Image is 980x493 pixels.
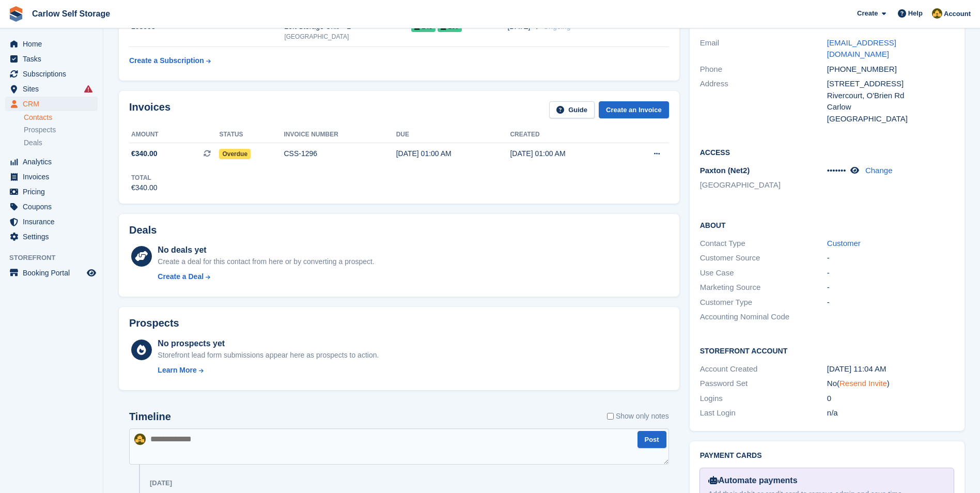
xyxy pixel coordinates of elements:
[23,97,85,111] span: CRM
[5,199,98,214] a: menu
[5,214,98,229] a: menu
[827,267,954,279] div: -
[9,253,103,263] span: Storefront
[700,37,827,60] div: Email
[827,64,954,75] div: [PHONE_NUMBER]
[131,182,158,193] div: €340.00
[219,127,284,143] th: Status
[5,97,98,111] a: menu
[700,147,954,157] h2: Access
[158,365,196,376] div: Learn More
[131,148,158,159] span: €340.00
[129,51,211,70] a: Create a Subscription
[131,173,158,182] div: Total
[700,393,827,405] div: Logins
[23,229,85,244] span: Settings
[23,155,85,169] span: Analytics
[827,78,954,90] div: [STREET_ADDRESS]
[396,127,510,143] th: Due
[23,199,85,214] span: Coupons
[5,266,98,280] a: menu
[129,101,170,118] h2: Invoices
[23,214,85,229] span: Insurance
[865,166,893,175] a: Change
[827,378,954,390] div: No
[510,127,624,143] th: Created
[129,411,171,423] h2: Timeline
[284,32,411,41] div: [GEOGRAPHIC_DATA]
[5,37,98,51] a: menu
[28,5,114,22] a: Carlow Self Storage
[700,252,827,264] div: Customer Source
[700,78,827,125] div: Address
[23,266,85,280] span: Booking Portal
[510,148,624,159] div: [DATE] 01:00 AM
[827,297,954,309] div: -
[158,256,374,267] div: Create a deal for this contact from here or by converting a prospect.
[827,38,896,59] a: [EMAIL_ADDRESS][DOMAIN_NAME]
[708,474,945,487] div: Automate payments
[827,90,954,102] div: Rivercourt, O'Brien Rd
[543,22,570,30] span: Ongoing
[24,125,98,135] a: Prospects
[5,170,98,184] a: menu
[5,67,98,81] a: menu
[827,393,954,405] div: 0
[700,345,954,356] h2: Storefront Account
[84,85,92,93] i: Smart entry sync failures have occurred
[129,317,179,329] h2: Prospects
[607,411,669,422] label: Show only notes
[23,184,85,199] span: Pricing
[24,113,98,122] a: Contacts
[700,297,827,309] div: Customer Type
[700,311,827,323] div: Accounting Nominal Code
[5,184,98,199] a: menu
[129,55,204,66] div: Create a Subscription
[700,363,827,375] div: Account Created
[129,224,157,236] h2: Deals
[150,479,172,487] div: [DATE]
[24,125,56,135] span: Prospects
[827,252,954,264] div: -
[134,434,146,445] img: Kevin Moore
[158,244,374,256] div: No deals yet
[944,9,971,19] span: Account
[700,179,827,191] li: [GEOGRAPHIC_DATA]
[23,82,85,96] span: Sites
[5,52,98,66] a: menu
[700,452,954,460] h2: Payment cards
[158,350,379,361] div: Storefront lead form submissions appear here as prospects to action.
[827,282,954,294] div: -
[284,127,396,143] th: Invoice number
[637,431,666,448] button: Post
[5,82,98,96] a: menu
[827,113,954,125] div: [GEOGRAPHIC_DATA]
[284,148,396,159] div: CSS-1296
[700,378,827,390] div: Password Set
[599,101,669,118] a: Create an Invoice
[607,411,614,422] input: Show only notes
[700,64,827,75] div: Phone
[158,271,374,282] a: Create a Deal
[85,267,98,279] a: Preview store
[827,101,954,113] div: Carlow
[932,8,942,19] img: Kevin Moore
[129,127,219,143] th: Amount
[8,6,24,22] img: stora-icon-8386f47178a22dfd0bd8f6a31ec36ba5ce8667c1dd55bd0f319d3a0aa187defe.svg
[827,166,846,175] span: •••••••
[700,238,827,250] div: Contact Type
[23,67,85,81] span: Subscriptions
[23,52,85,66] span: Tasks
[700,282,827,294] div: Marketing Source
[549,101,595,118] a: Guide
[158,337,379,350] div: No prospects yet
[219,149,251,159] span: Overdue
[396,148,510,159] div: [DATE] 01:00 AM
[5,155,98,169] a: menu
[827,407,954,419] div: n/a
[857,8,878,19] span: Create
[24,137,98,148] a: Deals
[700,407,827,419] div: Last Login
[23,170,85,184] span: Invoices
[158,365,379,376] a: Learn More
